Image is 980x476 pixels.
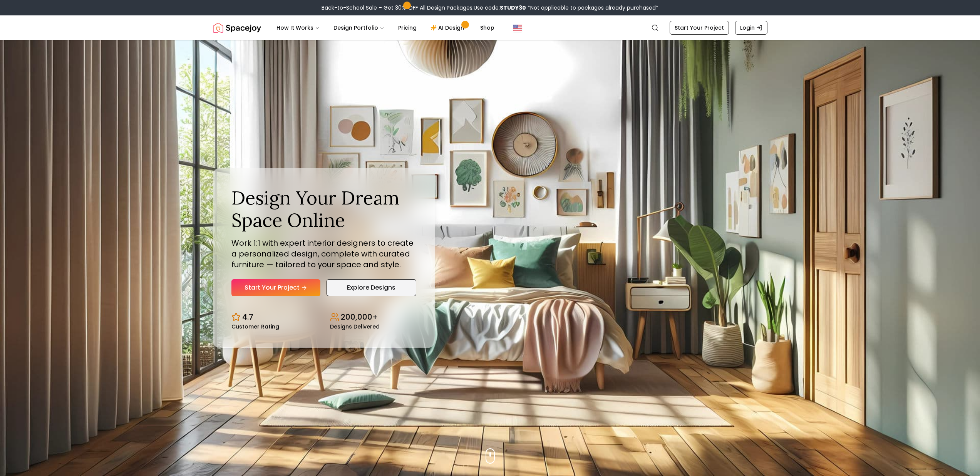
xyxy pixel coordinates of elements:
a: Explore Designs [327,279,416,296]
span: Use code: [474,4,526,12]
a: Pricing [392,20,423,35]
small: Customer Rating [231,324,279,329]
img: Spacejoy Logo [213,20,261,35]
p: 200,000+ [341,312,378,322]
div: Design stats [231,305,416,329]
a: Spacejoy [213,20,261,35]
div: Back-to-School Sale – Get 30% OFF All Design Packages. [322,4,658,12]
img: United States [513,23,522,32]
a: Start Your Project [670,21,729,35]
a: Start Your Project [231,279,320,296]
button: How It Works [270,20,326,35]
small: Designs Delivered [330,324,380,329]
span: *Not applicable to packages already purchased* [526,4,658,12]
nav: Main [270,20,501,35]
a: AI Design [424,20,472,35]
b: STUDY30 [500,4,526,12]
p: 4.7 [242,312,253,322]
a: Shop [474,20,501,35]
a: Login [735,21,767,35]
button: Design Portfolio [327,20,390,35]
nav: Global [213,15,767,40]
p: Work 1:1 with expert interior designers to create a personalized design, complete with curated fu... [231,238,416,270]
h1: Design Your Dream Space Online [231,187,416,231]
